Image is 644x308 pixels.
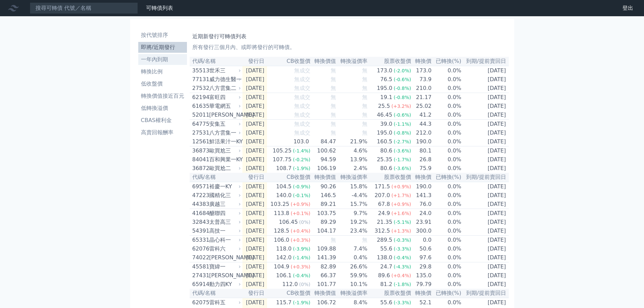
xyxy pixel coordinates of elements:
[432,209,461,218] td: 0.0%
[432,66,461,75] td: 0.0%
[411,164,432,173] td: 75.9
[462,75,509,84] td: [DATE]
[379,164,394,172] div: 80.6
[138,31,187,39] li: 按代號排序
[138,103,187,114] a: 低轉換溢價
[393,77,411,82] span: (-0.6%)
[362,85,367,91] span: 無
[192,183,208,191] div: 69571
[462,244,509,253] td: [DATE]
[209,209,240,217] div: 醣聯四
[376,236,394,244] div: 289.5
[242,244,267,253] td: [DATE]
[377,209,391,217] div: 24.9
[192,254,208,262] div: 74022
[336,227,368,236] td: 23.4%
[391,228,411,234] span: (+1.3%)
[242,262,267,271] td: [DATE]
[209,191,240,199] div: 國精化三
[393,139,411,144] span: (-2.7%)
[192,191,208,199] div: 47223
[462,102,509,111] td: [DATE]
[331,121,336,127] span: 無
[336,173,368,182] th: 轉換溢價率
[411,244,432,253] td: 50.6
[411,93,432,102] td: 21.17
[432,191,461,200] td: 0.0%
[336,164,368,173] td: 2.4%
[209,75,240,84] div: 威力德生醫一
[462,120,509,129] td: [DATE]
[192,93,208,101] div: 62194
[393,237,411,243] span: (-0.3%)
[432,182,461,191] td: 0.0%
[362,121,367,127] span: 無
[275,164,293,172] div: 108.7
[462,164,509,173] td: [DATE]
[242,102,267,111] td: [DATE]
[293,246,310,252] span: (-3.9%)
[391,184,411,189] span: (+0.9%)
[291,211,310,216] span: (+0.1%)
[192,84,208,92] div: 27532
[192,120,208,128] div: 64775
[242,182,267,191] td: [DATE]
[311,173,336,182] th: 轉換價值
[336,57,368,66] th: 轉換溢價率
[376,67,394,75] div: 173.0
[432,155,461,164] td: 0.0%
[311,200,336,209] td: 89.21
[376,84,394,92] div: 195.0
[138,92,187,100] li: 轉換價值接近百元
[242,173,267,182] th: 發行日
[462,57,509,66] th: 到期/提前賣回日
[462,227,509,236] td: [DATE]
[331,237,336,243] span: 無
[242,57,267,66] th: 發行日
[293,193,310,198] span: (-0.1%)
[393,112,411,118] span: (-0.6%)
[411,209,432,218] td: 24.0
[376,129,394,137] div: 195.0
[311,155,336,164] td: 94.59
[275,245,293,253] div: 118.0
[209,93,240,101] div: 富旺四
[393,264,411,269] span: (-4.3%)
[373,227,391,235] div: 312.5
[462,137,509,146] td: [DATE]
[462,93,509,102] td: [DATE]
[336,155,368,164] td: 13.9%
[291,264,310,269] span: (+0.3%)
[138,115,187,126] a: CBAS權利金
[362,129,367,136] span: 無
[192,156,208,164] div: 84041
[311,262,336,271] td: 82.89
[411,253,432,262] td: 97.6
[272,227,291,235] div: 128.5
[209,67,240,75] div: 世禾三
[393,86,411,91] span: (-0.8%)
[209,254,240,262] div: [PERSON_NAME]
[293,184,310,189] span: (-0.9%)
[242,155,267,164] td: [DATE]
[299,219,310,225] span: (0%)
[138,78,187,89] a: 低收盤價
[411,66,432,75] td: 173.0
[242,146,267,156] td: [DATE]
[432,111,461,120] td: 0.0%
[192,164,208,172] div: 36872
[138,128,187,137] li: 高賣回報酬率
[311,209,336,218] td: 103.75
[291,202,310,207] span: (+0.9%)
[411,218,432,227] td: 23.91
[209,129,240,137] div: 八方雲集一
[311,244,336,253] td: 109.88
[209,111,240,119] div: [PERSON_NAME]
[432,253,461,262] td: 0.0%
[393,246,411,252] span: (-3.3%)
[336,271,368,280] td: 59.9%
[192,43,506,51] p: 所有發行三個月內、或即將發行的可轉債。
[432,236,461,245] td: 0.0%
[242,271,267,280] td: [DATE]
[242,128,267,137] td: [DATE]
